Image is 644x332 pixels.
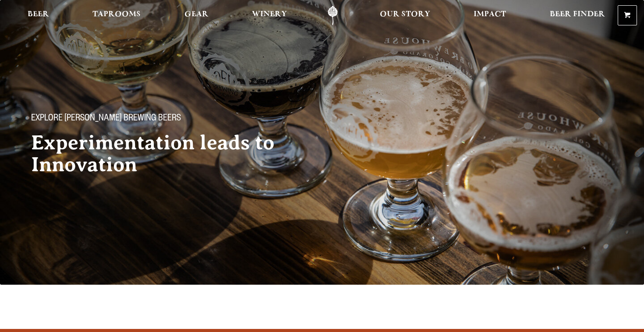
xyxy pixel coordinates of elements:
[87,6,146,25] a: Taprooms
[544,6,611,25] a: Beer Finder
[28,11,49,18] span: Beer
[179,6,214,25] a: Gear
[550,11,605,18] span: Beer Finder
[252,11,287,18] span: Winery
[468,6,512,25] a: Impact
[184,11,209,18] span: Gear
[246,6,293,25] a: Winery
[474,11,506,18] span: Impact
[31,113,181,125] span: Explore [PERSON_NAME] Brewing Beers
[316,6,349,25] a: Odell Home
[92,11,141,18] span: Taprooms
[380,11,430,18] span: Our Story
[31,132,304,176] h2: Experimentation leads to Innovation
[374,6,436,25] a: Our Story
[22,6,55,25] a: Beer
